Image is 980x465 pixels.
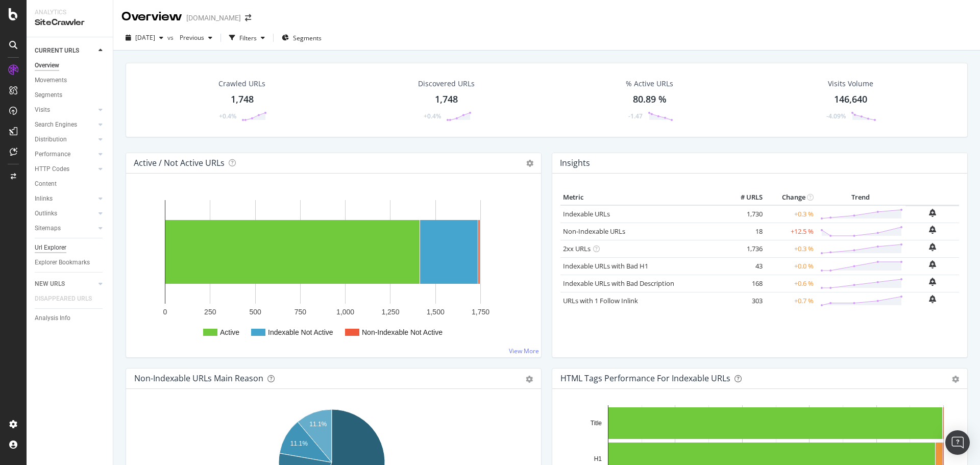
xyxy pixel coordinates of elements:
[594,455,602,462] text: H1
[35,279,95,289] a: NEW URLS
[134,373,263,383] div: Non-Indexable URLs Main Reason
[563,244,591,253] a: 2xx URLs
[35,149,70,160] div: Performance
[35,223,61,234] div: Sitemaps
[563,209,610,218] a: Indexable URLs
[35,75,67,86] div: Movements
[35,279,65,289] div: NEW URLS
[35,90,62,101] div: Segments
[765,275,816,292] td: +0.6 %
[218,79,265,89] div: Crawled URLs
[563,279,674,288] a: Indexable URLs with Bad Description
[563,261,648,271] a: Indexable URLs with Bad H1
[134,156,225,170] h4: Active / Not Active URLs
[295,308,307,316] text: 750
[309,421,327,428] text: 11.1%
[245,14,251,21] div: arrow-right-arrow-left
[435,93,458,106] div: 1,748
[418,79,475,89] div: Discovered URLs
[560,373,730,383] div: HTML Tags Performance for Indexable URLs
[472,308,489,316] text: 1,750
[35,60,106,71] a: Overview
[929,295,936,303] div: bell-plus
[765,257,816,275] td: +0.0 %
[724,292,765,309] td: 303
[560,156,590,170] h4: Insights
[35,193,53,204] div: Inlinks
[35,313,70,324] div: Analysis Info
[560,190,724,205] th: Metric
[35,164,69,175] div: HTTP Codes
[828,79,873,89] div: Visits Volume
[35,293,102,304] a: DISAPPEARED URLS
[381,308,399,316] text: 1,250
[35,242,106,253] a: Url Explorer
[225,30,269,46] button: Filters
[268,328,333,336] text: Indexable Not Active
[35,293,92,304] div: DISAPPEARED URLS
[163,308,167,316] text: 0
[278,30,326,46] button: Segments
[35,17,105,29] div: SiteCrawler
[167,33,176,42] span: vs
[362,328,443,336] text: Non-Indexable Not Active
[35,105,95,115] a: Visits
[563,296,638,305] a: URLs with 1 Follow Inlink
[724,257,765,275] td: 43
[929,226,936,234] div: bell-plus
[816,190,905,205] th: Trend
[929,260,936,268] div: bell-plus
[626,79,673,89] div: % Active URLs
[765,190,816,205] th: Change
[952,376,959,383] div: gear
[204,308,216,316] text: 250
[35,179,57,189] div: Content
[186,13,241,23] div: [DOMAIN_NAME]
[35,193,95,204] a: Inlinks
[35,105,50,115] div: Visits
[35,75,106,86] a: Movements
[231,93,254,106] div: 1,748
[176,30,216,46] button: Previous
[765,292,816,309] td: +0.7 %
[35,208,57,219] div: Outlinks
[834,93,867,106] div: 146,640
[35,119,95,130] a: Search Engines
[35,60,59,71] div: Overview
[35,119,77,130] div: Search Engines
[929,209,936,217] div: bell-plus
[509,347,539,355] a: View More
[724,190,765,205] th: # URLS
[724,205,765,223] td: 1,730
[336,308,354,316] text: 1,000
[35,208,95,219] a: Outlinks
[35,313,106,324] a: Analysis Info
[293,34,322,42] span: Segments
[945,430,970,455] div: Open Intercom Messenger
[826,112,846,120] div: -4.09%
[35,149,95,160] a: Performance
[239,34,257,42] div: Filters
[929,243,936,251] div: bell-plus
[35,164,95,175] a: HTTP Codes
[591,420,602,427] text: Title
[35,45,95,56] a: CURRENT URLS
[35,223,95,234] a: Sitemaps
[563,227,625,236] a: Non-Indexable URLs
[724,240,765,257] td: 1,736
[427,308,445,316] text: 1,500
[35,257,90,268] div: Explorer Bookmarks
[628,112,643,120] div: -1.47
[724,223,765,240] td: 18
[249,308,261,316] text: 500
[929,278,936,286] div: bell-plus
[35,134,67,145] div: Distribution
[424,112,441,120] div: +0.4%
[134,190,529,349] svg: A chart.
[35,242,66,253] div: Url Explorer
[220,328,239,336] text: Active
[35,45,79,56] div: CURRENT URLS
[724,275,765,292] td: 168
[219,112,236,120] div: +0.4%
[35,134,95,145] a: Distribution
